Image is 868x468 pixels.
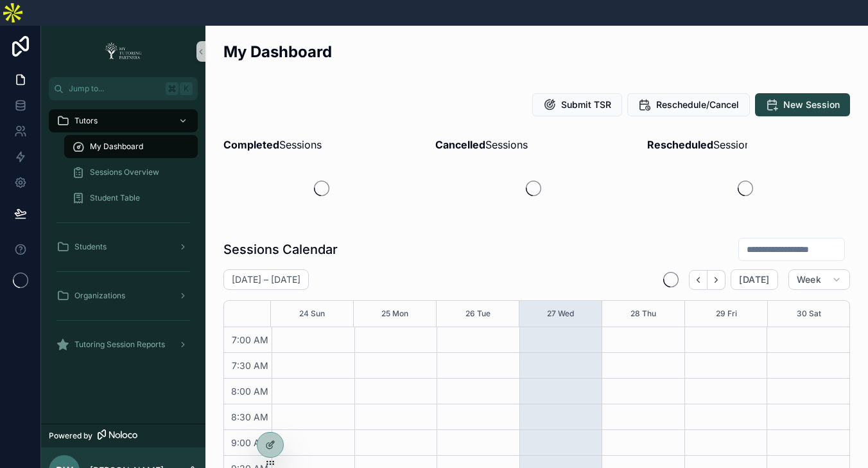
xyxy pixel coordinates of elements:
[435,137,528,152] span: Sessions
[229,360,272,371] span: 7:30 AM
[627,93,750,116] button: Reschedule/Cancel
[739,274,769,285] span: [DATE]
[101,41,146,62] img: App logo
[228,386,272,397] span: 8:00 AM
[783,98,840,111] span: New Session
[223,137,322,152] span: Sessions
[630,301,656,327] button: 28 Thu
[689,270,707,290] button: Back
[228,437,272,448] span: 9:00 AM
[90,193,140,203] span: Student Table
[532,93,622,116] button: Submit TSR
[64,135,198,158] a: My Dashboard
[435,138,485,151] strong: Cancelled
[647,137,747,152] span: Sessions
[49,333,198,356] a: Tutoring Session Reports
[561,98,611,111] span: Submit TSR
[74,291,125,301] span: Organizations
[181,84,191,94] span: K
[41,424,205,447] a: Powered by
[41,100,205,373] div: scrollable content
[299,301,325,327] button: 24 Sun
[64,161,198,184] a: Sessions Overview
[49,431,92,441] span: Powered by
[69,84,161,94] span: Jump to...
[716,301,737,327] button: 29 Fri
[223,138,279,151] strong: Completed
[788,269,850,290] button: Week
[797,274,821,285] span: Week
[49,284,198,307] a: Organizations
[74,242,107,252] span: Students
[797,301,821,327] button: 30 Sat
[755,93,850,116] button: New Session
[90,141,143,152] span: My Dashboard
[74,339,165,350] span: Tutoring Session Reports
[731,269,777,290] button: [DATE]
[90,167,159,177] span: Sessions Overview
[229,334,272,345] span: 7:00 AM
[228,411,272,422] span: 8:30 AM
[547,301,574,327] button: 27 Wed
[49,235,198,258] a: Students
[49,109,198,132] a: Tutors
[74,116,98,126] span: Tutors
[381,301,408,327] button: 25 Mon
[707,270,725,290] button: Next
[64,186,198,210] a: Student Table
[223,41,332,62] h2: My Dashboard
[465,301,490,327] button: 26 Tue
[49,77,198,100] button: Jump to...K
[656,98,739,111] span: Reschedule/Cancel
[232,273,300,286] h2: [DATE] – [DATE]
[223,240,338,258] h1: Sessions Calendar
[647,138,713,151] strong: Rescheduled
